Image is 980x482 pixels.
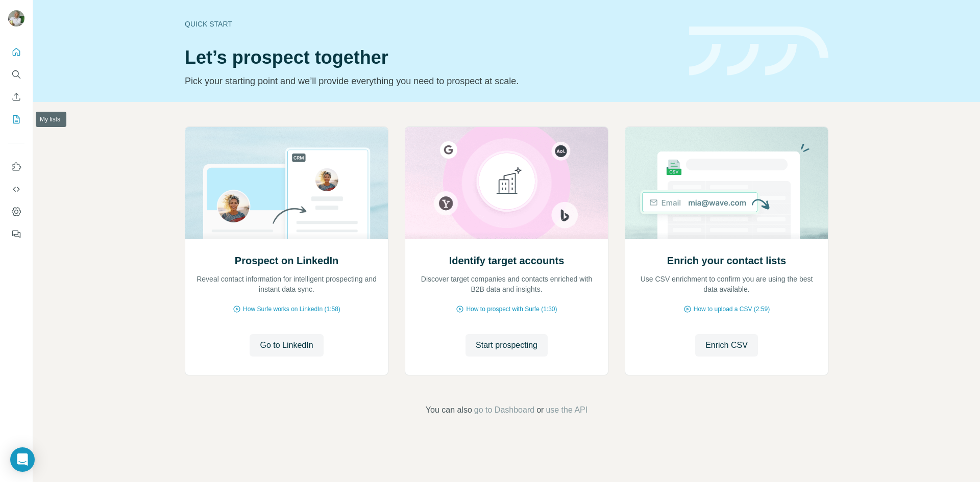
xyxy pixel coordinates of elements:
[8,225,24,243] button: Feedback
[8,202,24,221] button: Dashboard
[8,158,24,176] button: Use Surfe on LinkedIn
[465,334,548,357] button: Start prospecting
[705,339,748,351] span: Enrich CSV
[235,253,338,268] h2: Prospect on LinkedIn
[449,253,565,268] h2: Identify target accounts
[466,305,557,314] span: How to prospect with Surfe (1:30)
[10,447,35,472] div: Open Intercom Messenger
[689,27,828,76] img: banner
[667,253,786,268] h2: Enrich your contact lists
[185,47,677,68] h1: Let’s prospect together
[260,339,313,351] span: Go to LinkedIn
[185,74,677,88] p: Pick your starting point and we’ll provide everything you need to prospect at scale.
[185,19,677,29] div: Quick start
[8,180,24,198] button: Use Surfe API
[243,305,340,314] span: How Surfe works on LinkedIn (1:58)
[474,404,534,416] button: go to Dashboard
[476,339,537,351] span: Start prospecting
[195,274,378,294] p: Reveal contact information for intelligent prospecting and instant data sync.
[536,404,544,416] span: or
[8,65,24,84] button: Search
[695,334,758,357] button: Enrich CSV
[426,404,472,416] span: You can also
[546,404,587,416] button: use the API
[8,43,24,61] button: Quick start
[8,10,24,27] img: Avatar
[415,274,598,294] p: Discover target companies and contacts enriched with B2B data and insights.
[625,127,828,239] img: Enrich your contact lists
[635,274,818,294] p: Use CSV enrichment to confirm you are using the best data available.
[694,305,770,314] span: How to upload a CSV (2:59)
[8,110,24,129] button: My lists
[185,127,388,239] img: Prospect on LinkedIn
[8,88,24,106] button: Enrich CSV
[405,127,608,239] img: Identify target accounts
[250,334,323,357] button: Go to LinkedIn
